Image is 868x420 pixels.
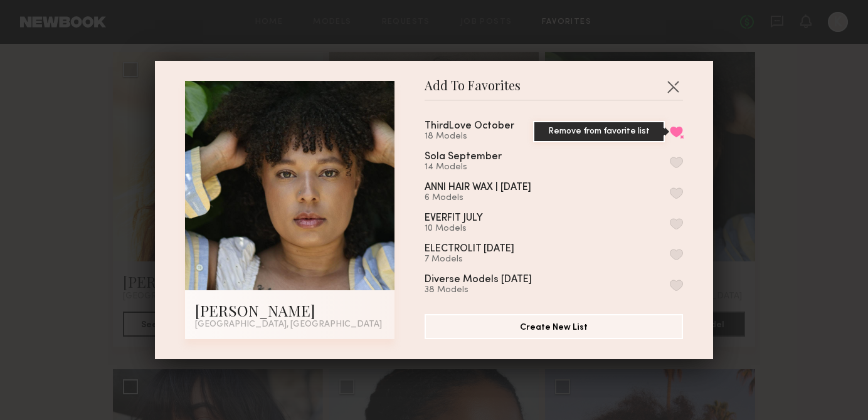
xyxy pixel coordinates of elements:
[425,275,532,285] div: Diverse Models [DATE]
[425,132,544,142] div: 18 Models
[663,76,683,97] button: Close
[425,224,513,234] div: 10 Models
[425,121,514,132] div: ThirdLove October
[195,300,384,320] div: [PERSON_NAME]
[425,162,532,172] div: 14 Models
[425,81,521,100] span: Add To Favorites
[425,182,531,193] div: ANNI HAIR WAX | [DATE]
[425,244,514,255] div: ELECTROLIT [DATE]
[195,320,384,329] div: [GEOGRAPHIC_DATA], [GEOGRAPHIC_DATA]
[425,152,502,162] div: Sola September
[670,126,683,137] button: Remove from favorite list
[425,285,562,295] div: 38 Models
[425,255,544,265] div: 7 Models
[425,213,483,224] div: EVERFIT JULY
[425,193,561,203] div: 6 Models
[425,314,683,339] button: Create New List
